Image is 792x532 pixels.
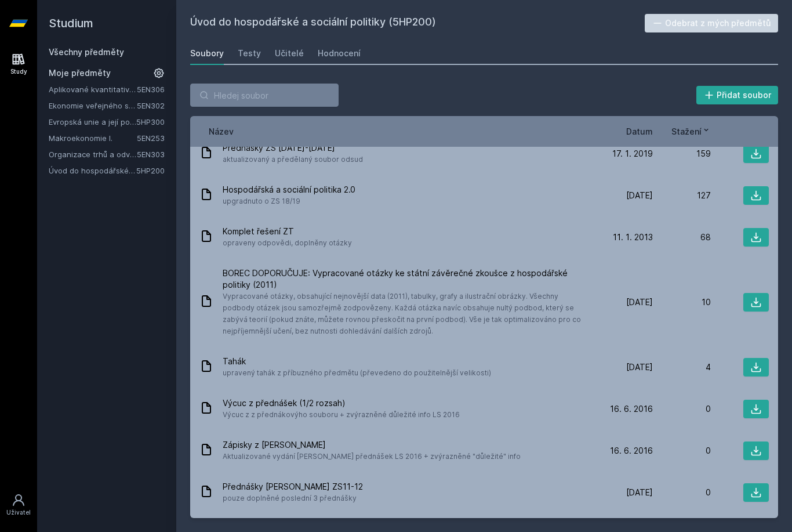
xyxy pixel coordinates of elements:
[653,190,711,201] div: 127
[696,86,779,104] button: Přidat soubor
[49,47,124,57] a: Všechny předměty
[2,46,35,82] a: Study
[223,397,460,409] span: Výcuc z přednášek (1/2 rozsah)
[223,409,460,421] span: Výcuc z z přednákovýho souboru + zvýrazněné důležité info LS 2016
[190,42,224,65] a: Soubory
[645,14,779,32] button: Odebrat z mých předmětů
[190,14,645,32] h2: Úvod do hospodářské a sociální politiky (5HP200)
[190,84,339,107] input: Hledej soubor
[136,117,165,126] a: 5HP300
[318,42,361,65] a: Hodnocení
[2,487,35,523] a: Uživatel
[238,42,261,65] a: Testy
[223,184,355,196] span: Hospodářská a sociální politika 2.0
[653,148,711,160] div: 159
[49,165,136,176] a: Úvod do hospodářské a sociální politiky
[238,48,261,59] div: Testy
[223,237,352,249] span: opraveny odpovědi, doplněny otázky
[190,48,224,59] div: Soubory
[10,67,27,76] div: Study
[626,361,653,373] span: [DATE]
[671,125,711,137] button: Stažení
[653,296,711,308] div: 10
[223,267,590,291] span: BOREC DOPORUČUJE: Vypracované otázky ke státní závěrečné zkoušce z hospodářské politiky (2011)
[613,231,653,243] span: 11. 1. 2013
[49,100,137,111] a: Ekonomie veřejného sektoru
[223,481,363,493] span: Přednášky [PERSON_NAME] ZS11-12
[223,367,491,379] span: upravený tahák z příbuzného předmětu (převedeno do použitelnější velikosti)
[653,361,711,373] div: 4
[137,101,165,110] a: 5EN302
[223,226,352,237] span: Komplet řešení ZT
[653,487,711,498] div: 0
[49,132,137,144] a: Makroekonomie I.
[49,116,136,128] a: Evropská unie a její politiky
[223,291,590,337] span: Vypracované otázky, obsahující nejnovější data (2011), tabulky, grafy a ilustrační obrázky. Všech...
[612,148,653,160] span: 17. 1. 2019
[626,487,653,498] span: [DATE]
[223,451,521,462] span: Aktualizované vydání [PERSON_NAME] přednášek LS 2016 + zvýrazněné "důležité" info
[223,356,491,367] span: Tahák
[610,403,653,415] span: 16. 6. 2016
[653,231,711,243] div: 68
[137,133,165,143] a: 5EN253
[671,125,702,137] span: Stažení
[136,166,165,175] a: 5HP200
[137,150,165,159] a: 5EN303
[626,125,653,137] button: Datum
[223,439,521,451] span: Zápisky z [PERSON_NAME]
[49,67,111,79] span: Moje předměty
[209,125,234,137] button: Název
[626,296,653,308] span: [DATE]
[223,154,363,165] span: aktualizovaný a předělaný soubor odsud
[275,42,304,65] a: Učitelé
[6,508,31,517] div: Uživatel
[318,48,361,59] div: Hodnocení
[275,48,304,59] div: Učitelé
[223,196,355,207] span: upgradnuto o ZS 18/19
[223,142,363,154] span: Přednášky ZS [DATE]-[DATE]
[626,190,653,201] span: [DATE]
[653,445,711,457] div: 0
[137,85,165,94] a: 5EN306
[610,445,653,457] span: 16. 6. 2016
[49,149,137,160] a: Organizace trhů a odvětví
[223,493,363,504] span: pouze doplněné poslední 3 přednášky
[653,403,711,415] div: 0
[49,84,137,95] a: Aplikované kvantitativní metody I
